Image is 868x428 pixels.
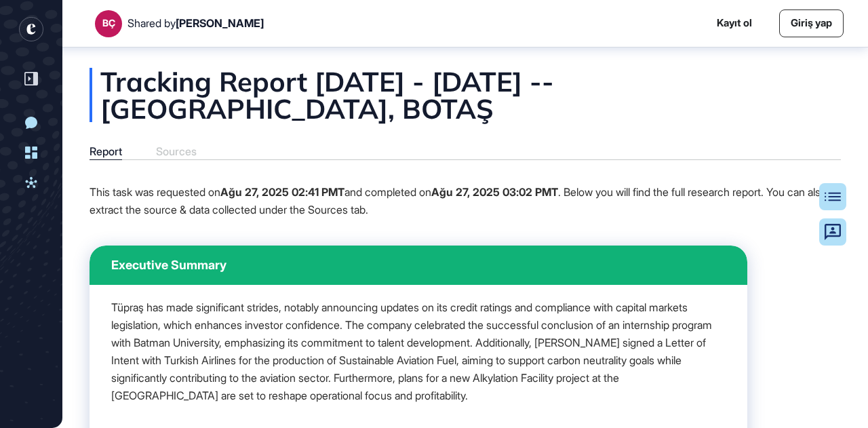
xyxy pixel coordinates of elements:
span: Executive Summary [111,259,226,271]
strong: Ağu 27, 2025 02:41 PMT [220,185,344,199]
div: Tracking Report [DATE] - [DATE] -- [GEOGRAPHIC_DATA], BOTAŞ [90,68,841,122]
p: This task was requested on and completed on . Below you will find the full research report. You c... [90,183,841,218]
div: BÇ [102,18,115,28]
strong: Ağu 27, 2025 03:02 PMT [431,185,558,199]
div: Shared by [127,17,264,30]
div: entrapeer-logo [19,17,43,41]
a: Giriş yap [779,9,844,37]
span: [PERSON_NAME] [176,16,264,30]
p: Tüpraş has made significant strides, notably announcing updates on its credit ratings and complia... [111,298,726,404]
a: Kayıt ol [717,16,752,31]
div: Report [90,145,122,158]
